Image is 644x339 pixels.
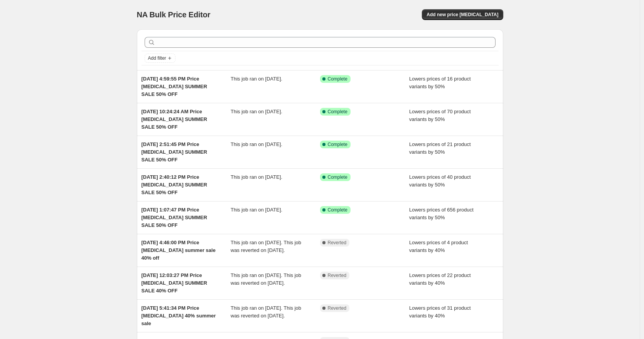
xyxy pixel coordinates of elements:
[231,174,282,180] span: This job ran on [DATE].
[328,174,347,180] span: Complete
[409,141,471,155] span: Lowers prices of 21 product variants by 50%
[328,141,347,148] span: Complete
[328,207,347,213] span: Complete
[427,12,498,18] span: Add new price [MEDICAL_DATA]
[328,272,347,279] span: Reverted
[142,207,207,228] span: [DATE] 1:07:47 PM Price [MEDICAL_DATA] SUMMER SALE 50% OFF
[137,10,211,19] span: NA Bulk Price Editor
[231,109,282,114] span: This job ran on [DATE].
[142,76,207,97] span: [DATE] 4:59:55 PM Price [MEDICAL_DATA] SUMMER SALE 50% OFF
[409,240,468,253] span: Lowers prices of 4 product variants by 40%
[231,272,301,286] span: This job ran on [DATE]. This job was reverted on [DATE].
[142,109,207,130] span: [DATE] 10:24:24 AM Price [MEDICAL_DATA] SUMMER SALE 50% OFF
[231,76,282,82] span: This job ran on [DATE].
[409,272,471,286] span: Lowers prices of 22 product variants by 40%
[328,109,347,115] span: Complete
[328,240,347,246] span: Reverted
[422,9,503,20] button: Add new price [MEDICAL_DATA]
[231,207,282,213] span: This job ran on [DATE].
[409,305,471,319] span: Lowers prices of 31 product variants by 40%
[142,240,216,261] span: [DATE] 4:46:00 PM Price [MEDICAL_DATA] summer sale 40% off
[145,54,175,63] button: Add filter
[142,305,216,326] span: [DATE] 5:41:34 PM Price [MEDICAL_DATA] 40% summer sale
[142,141,207,163] span: [DATE] 2:51:45 PM Price [MEDICAL_DATA] SUMMER SALE 50% OFF
[328,305,347,311] span: Reverted
[231,240,301,253] span: This job ran on [DATE]. This job was reverted on [DATE].
[328,76,347,82] span: Complete
[409,76,471,89] span: Lowers prices of 16 product variants by 50%
[409,109,471,122] span: Lowers prices of 70 product variants by 50%
[148,55,166,61] span: Add filter
[409,207,474,220] span: Lowers prices of 656 product variants by 50%
[231,141,282,147] span: This job ran on [DATE].
[142,174,207,195] span: [DATE] 2:40:12 PM Price [MEDICAL_DATA] SUMMER SALE 50% OFF
[142,272,207,294] span: [DATE] 12:03:27 PM Price [MEDICAL_DATA] SUMMER SALE 40% OFF
[231,305,301,319] span: This job ran on [DATE]. This job was reverted on [DATE].
[409,174,471,188] span: Lowers prices of 40 product variants by 50%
